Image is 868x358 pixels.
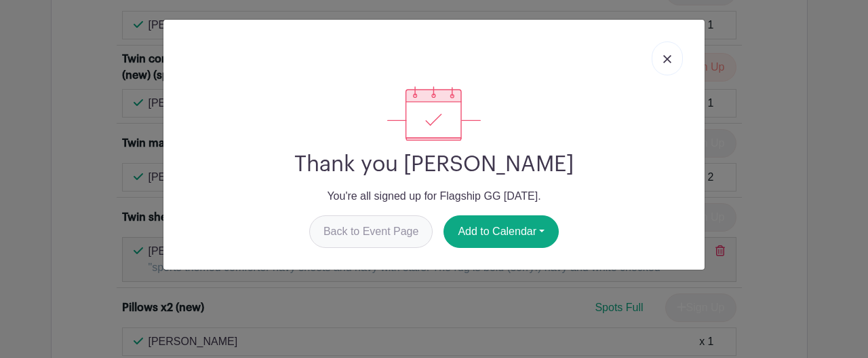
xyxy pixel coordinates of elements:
button: Add to Calendar [443,215,559,248]
h2: Thank you [PERSON_NAME] [174,151,694,177]
a: Back to Event Page [309,215,433,248]
p: You're all signed up for Flagship GG [DATE]. [174,188,694,204]
img: signup_complete-c468d5dda3e2740ee63a24cb0ba0d3ce5d8a4ecd24259e683200fb1569d990c8.svg [387,86,481,141]
img: close_button-5f87c8562297e5c2d7936805f587ecaba9071eb48480494691a3f1689db116b3.svg [663,55,671,63]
